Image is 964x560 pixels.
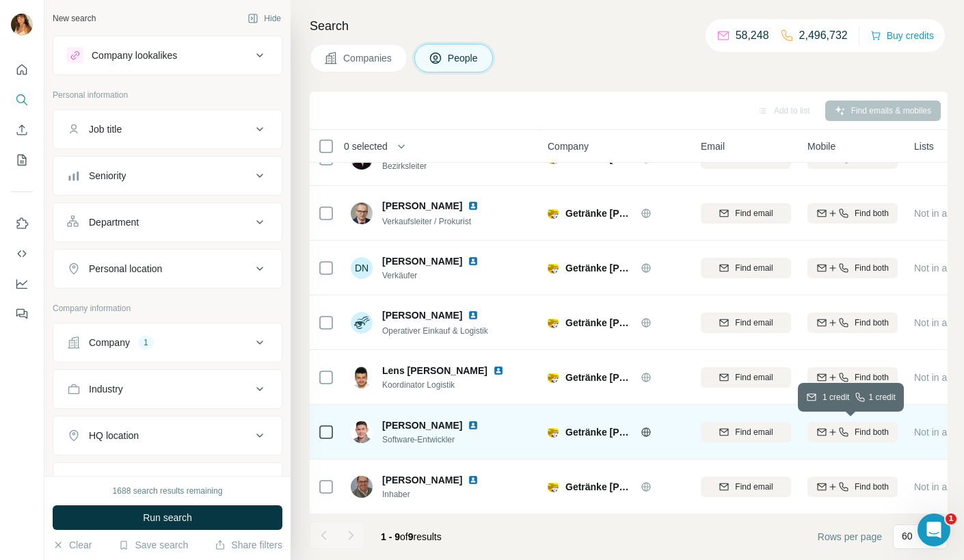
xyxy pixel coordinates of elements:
span: Find email [735,426,773,438]
div: Industry [89,382,123,396]
span: Mobile [807,139,835,153]
div: 1 [138,336,154,349]
button: Run search [53,505,282,530]
span: Find email [735,371,773,384]
span: Operativer Einkauf & Logistik [382,326,488,336]
p: Personal information [53,89,282,101]
img: Avatar [351,421,373,443]
span: Not in a list [914,208,961,219]
button: Find email [701,258,791,278]
img: Logo of Getränke Degenhart [548,263,559,274]
span: Find both [855,371,889,384]
button: HQ location [53,419,282,452]
span: Find email [735,262,773,274]
span: Find both [855,317,889,329]
span: Find both [855,426,889,438]
img: Logo of Getränke Degenhart [548,427,559,438]
span: Not in a list [914,153,961,164]
img: Avatar [351,366,373,388]
span: Koordinator Logistik [382,379,520,391]
span: Find both [855,207,889,219]
button: Quick start [11,57,33,82]
button: Save search [118,538,188,552]
div: Company [89,336,130,349]
p: 2,496,732 [799,27,848,44]
span: Inhaber [382,488,495,501]
div: 1688 search results remaining [113,485,223,497]
span: Find email [735,481,773,493]
div: Annual revenue ($) [89,475,170,489]
span: Run search [143,511,192,524]
button: Industry [53,373,282,405]
span: of [400,531,408,542]
span: People [448,51,479,65]
span: Find both [855,481,889,493]
span: Companies [343,51,393,65]
button: Search [11,88,33,112]
button: Find both [807,422,898,442]
img: LinkedIn logo [468,200,479,211]
button: Enrich CSV [11,118,33,142]
div: HQ location [89,429,139,442]
button: Seniority [53,159,282,192]
div: New search [53,12,96,25]
span: Not in a list [914,317,961,328]
button: Find both [807,258,898,278]
p: 58,248 [736,27,769,44]
span: 0 selected [344,139,388,153]
button: Find both [807,477,898,497]
img: LinkedIn logo [468,310,479,321]
span: Lists [914,139,934,153]
button: Buy credits [870,26,934,45]
img: Logo of Getränke Degenhart [548,317,559,328]
span: Bezirksleiter [382,160,495,172]
span: Find both [855,262,889,274]
div: Company lookalikes [92,49,177,62]
button: Hide [238,8,291,29]
span: [PERSON_NAME] [382,308,462,322]
button: Department [53,206,282,239]
img: LinkedIn logo [493,365,504,376]
span: Not in a list [914,427,961,438]
button: Company1 [53,326,282,359]
button: Dashboard [11,271,33,296]
span: Getränke [PERSON_NAME] [565,206,634,220]
p: Company information [53,302,282,315]
span: [PERSON_NAME] [382,418,462,432]
span: [PERSON_NAME] [382,199,462,213]
img: LinkedIn logo [468,256,479,267]
button: Use Surfe API [11,241,33,266]
div: Job title [89,122,122,136]
p: 60 [902,529,913,543]
button: Find both [807,367,898,388]
span: Not in a list [914,372,961,383]
button: Find both [807,203,898,224]
button: Find email [701,422,791,442]
button: My lists [11,148,33,172]
img: Avatar [351,202,373,224]
div: Seniority [89,169,126,183]
span: Getränke [PERSON_NAME] [565,261,634,275]
button: Find email [701,477,791,497]
span: Email [701,139,725,153]
span: Company [548,139,589,153]
span: 1 - 9 [381,531,400,542]
button: Share filters [215,538,282,552]
img: Avatar [351,476,373,498]
button: Use Surfe on LinkedIn [11,211,33,236]
span: Getränke [PERSON_NAME] [565,371,634,384]
img: Avatar [351,312,373,334]
span: Verkaufsleiter / Prokurist [382,217,471,226]
img: Logo of Getränke Degenhart [548,481,559,492]
span: 9 [408,531,414,542]
button: Annual revenue ($) [53,466,282,498]
h4: Search [310,16,948,36]
span: Getränke [PERSON_NAME] [565,425,634,439]
span: Verkäufer [382,269,495,282]
button: Feedback [11,302,33,326]
button: Find email [701,312,791,333]
button: Job title [53,113,282,146]
button: Clear [53,538,92,552]
button: Company lookalikes [53,39,282,72]
span: Getränke [PERSON_NAME] [565,480,634,494]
